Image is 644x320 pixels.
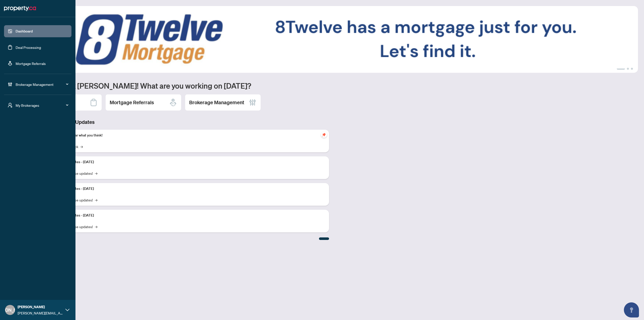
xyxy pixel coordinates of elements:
[16,45,41,50] a: Deal Processing
[95,197,97,203] span: →
[16,102,68,108] span: My Brokerages
[4,5,36,13] img: logo
[80,144,83,149] span: →
[624,302,639,317] button: Open asap
[26,81,638,90] h1: Welcome back [PERSON_NAME]! What are you working on [DATE]?
[16,82,68,87] span: Brokerage Management
[53,213,325,218] p: Platform Updates - [DATE]
[16,29,33,33] a: Dashboard
[53,186,325,192] p: Platform Updates - [DATE]
[631,68,633,70] button: 3
[321,132,327,138] span: pushpin
[18,304,63,310] span: [PERSON_NAME]
[95,170,97,176] span: →
[189,99,244,106] h2: Brokerage Management
[8,103,13,108] span: user-switch
[110,99,154,106] h2: Mortgage Referrals
[53,159,325,165] p: Platform Updates - [DATE]
[16,61,46,66] a: Mortgage Referrals
[26,6,638,73] img: Slide 0
[617,68,625,70] button: 1
[627,68,629,70] button: 2
[95,224,97,229] span: →
[53,133,325,138] p: We want to hear what you think!
[26,119,329,126] h3: Brokerage & Industry Updates
[18,310,63,316] span: [PERSON_NAME][EMAIL_ADDRESS][DOMAIN_NAME]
